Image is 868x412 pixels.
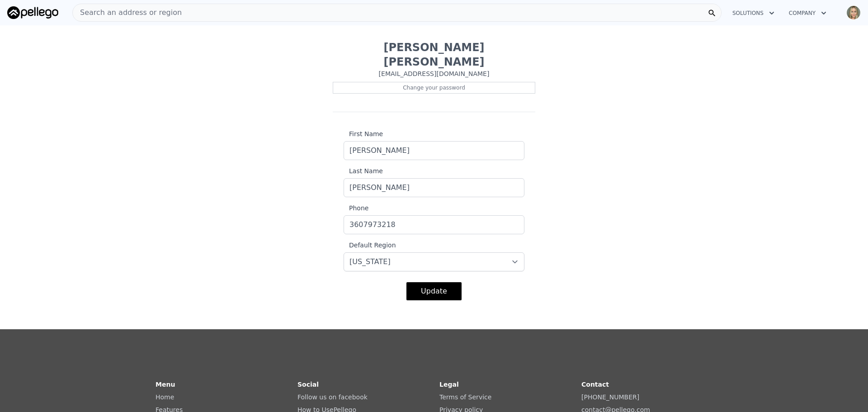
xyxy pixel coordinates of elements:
[344,178,524,197] input: Last Name
[344,130,383,137] span: First Name
[725,5,782,21] button: Solutions
[333,40,535,69] p: [PERSON_NAME] [PERSON_NAME]
[344,167,383,175] span: Last Name
[156,381,175,388] strong: Menu
[333,69,535,78] p: [EMAIL_ADDRESS][DOMAIN_NAME]
[333,82,535,94] div: Change your password
[344,141,524,160] input: First Name
[581,393,639,401] a: [PHONE_NUMBER]
[406,282,462,300] button: Update
[297,381,319,388] strong: Social
[7,6,58,19] img: Pellego
[439,393,491,401] a: Terms of Service
[344,204,368,212] span: Phone
[846,5,861,20] img: avatar
[73,7,182,18] span: Search an address or region
[344,242,396,249] span: Default Region
[156,393,174,401] a: Home
[344,252,524,271] select: Default Region
[439,381,459,388] strong: Legal
[581,381,609,388] strong: Contact
[782,5,834,21] button: Company
[344,215,524,234] input: Phone
[297,393,368,401] a: Follow us on facebook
